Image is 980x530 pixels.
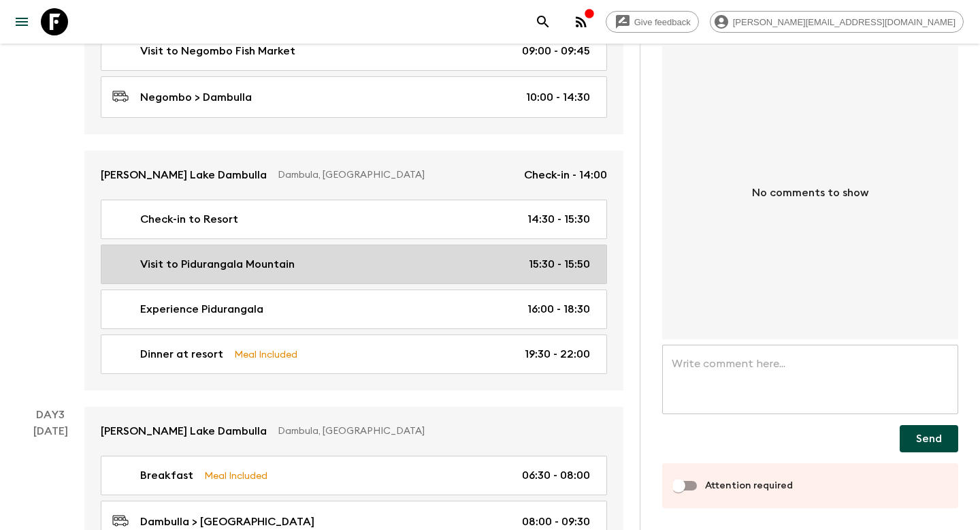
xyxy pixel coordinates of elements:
a: Dinner at resortMeal Included19:30 - 22:00 [101,334,607,374]
p: Dambula, [GEOGRAPHIC_DATA] [278,424,596,438]
p: No comments to show [752,185,868,201]
span: Attention required [705,479,793,493]
p: 10:00 - 14:30 [526,89,590,106]
p: Check-in - 14:00 [524,167,607,183]
a: Negombo > Dambulla10:00 - 14:30 [101,76,607,118]
a: Experience Pidurangala16:00 - 18:30 [101,290,607,329]
span: [PERSON_NAME][EMAIL_ADDRESS][DOMAIN_NAME] [725,17,963,27]
p: Negombo > Dambulla [140,89,252,106]
button: Send [900,425,958,452]
p: Meal Included [234,347,297,362]
p: Dinner at resort [140,346,223,362]
span: Give feedback [627,17,698,27]
p: 15:30 - 15:50 [529,256,590,272]
p: Dambulla > [GEOGRAPHIC_DATA] [140,514,314,530]
a: Give feedback [606,11,699,33]
p: 16:00 - 18:30 [527,301,590,317]
p: Experience Pidurangala [140,301,263,317]
p: Meal Included [204,468,267,483]
button: menu [8,8,35,35]
p: [PERSON_NAME] Lake Dambulla [101,423,267,439]
p: Dambula, [GEOGRAPHIC_DATA] [278,168,513,182]
p: 19:30 - 22:00 [525,346,590,362]
p: Breakfast [140,467,193,484]
p: Visit to Pidurangala Mountain [140,256,295,272]
a: Visit to Pidurangala Mountain15:30 - 15:50 [101,245,607,284]
p: 09:00 - 09:45 [522,43,590,59]
p: 14:30 - 15:30 [527,211,590,228]
a: BreakfastMeal Included06:30 - 08:00 [101,456,607,495]
a: Visit to Negombo Fish Market09:00 - 09:45 [101,31,607,71]
div: [PERSON_NAME][EMAIL_ADDRESS][DOMAIN_NAME] [710,11,964,33]
p: Visit to Negombo Fish Market [140,43,295,59]
p: [PERSON_NAME] Lake Dambulla [101,167,267,183]
a: [PERSON_NAME] Lake DambullaDambula, [GEOGRAPHIC_DATA]Check-in - 14:00 [84,151,623,200]
a: [PERSON_NAME] Lake DambullaDambula, [GEOGRAPHIC_DATA] [84,407,623,456]
p: 08:00 - 09:30 [522,514,590,530]
a: Check-in to Resort14:30 - 15:30 [101,200,607,239]
button: search adventures [529,8,557,35]
p: 06:30 - 08:00 [522,467,590,484]
p: Check-in to Resort [140,211,238,228]
p: Day 3 [16,407,84,423]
